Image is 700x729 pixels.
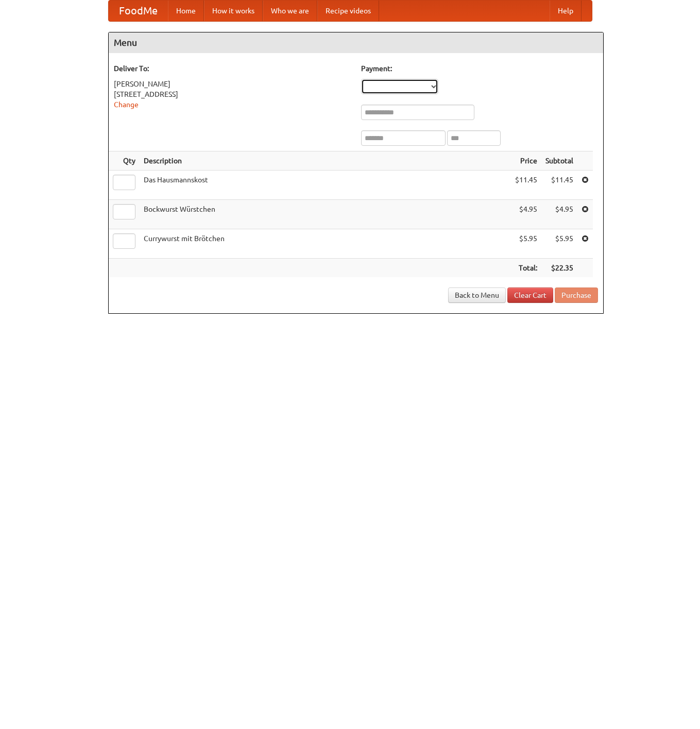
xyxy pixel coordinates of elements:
[263,1,317,21] a: Who we are
[204,1,263,21] a: How it works
[448,287,506,303] a: Back to Menu
[114,89,351,99] div: [STREET_ADDRESS]
[140,229,511,259] td: Currywurst mit Brötchen
[511,200,541,229] td: $4.95
[140,171,511,200] td: Das Hausmannskost
[109,151,140,171] th: Qty
[114,79,351,89] div: [PERSON_NAME]
[550,1,582,21] a: Help
[109,32,603,53] h4: Menu
[511,229,541,259] td: $5.95
[511,171,541,200] td: $11.45
[511,151,541,171] th: Price
[114,100,139,109] a: Change
[109,1,168,21] a: FoodMe
[507,287,553,303] a: Clear Cart
[140,200,511,229] td: Bockwurst Würstchen
[168,1,204,21] a: Home
[317,1,379,21] a: Recipe videos
[541,151,577,171] th: Subtotal
[361,63,598,74] h5: Payment:
[541,229,577,259] td: $5.95
[541,171,577,200] td: $11.45
[541,259,577,278] th: $22.35
[555,287,598,303] button: Purchase
[140,151,511,171] th: Description
[114,63,351,74] h5: Deliver To:
[541,200,577,229] td: $4.95
[511,259,541,278] th: Total:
